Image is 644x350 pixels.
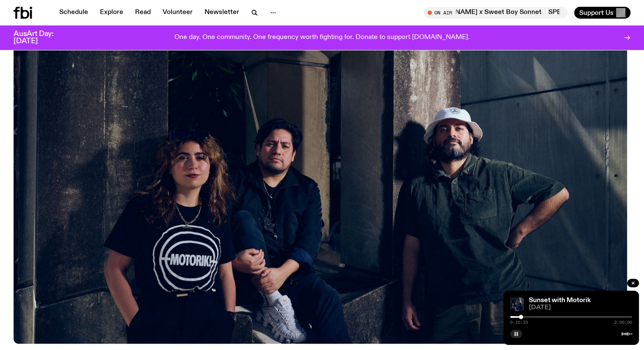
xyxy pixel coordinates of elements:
[529,305,632,311] span: [DATE]
[174,34,470,42] p: One day. One community. One frequency worth fighting for. Donate to support [DOMAIN_NAME].
[423,7,567,19] button: On AirSPEED DATE SXSW | Picture This x [PERSON_NAME] x Sweet Boy SonnetSPEED DATE SXSW | Picture ...
[510,320,528,325] span: 0:10:33
[529,297,591,304] a: Sunset with Motorik
[14,31,68,45] h3: AusArt Day: [DATE]
[158,7,198,19] a: Volunteer
[54,7,93,19] a: Schedule
[95,7,128,19] a: Explore
[579,9,614,17] span: Support Us
[574,7,630,19] button: Support Us
[614,320,632,325] span: 2:00:00
[130,7,156,19] a: Read
[199,7,244,19] a: Newsletter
